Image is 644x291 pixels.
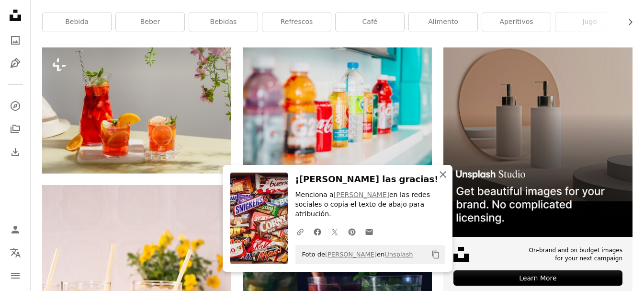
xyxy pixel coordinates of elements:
p: Menciona a en las redes sociales o copia el texto de abajo para atribución. [295,190,445,219]
a: Comparte por correo electrónico [361,222,378,241]
button: Menú [6,266,25,285]
a: Colecciones [6,119,25,139]
a: Iniciar sesión / Registrarse [6,220,25,239]
a: Una mesa cubierta con tres vasos llenos de bebidas [42,106,231,115]
button: Idioma [6,243,25,262]
a: bebida [43,12,111,32]
img: Botella de plástico Gatorade sobre mesa blanca [243,47,432,174]
a: Unsplash [384,251,413,258]
button: desplazar lista a la derecha [621,12,633,32]
a: [PERSON_NAME] [334,191,389,198]
a: Comparte en Facebook [309,222,326,241]
a: alimento [409,12,477,32]
a: Historial de descargas [6,142,25,162]
h3: ¡[PERSON_NAME] las gracias! [295,173,445,186]
a: Explorar [6,96,25,116]
img: Una mesa cubierta con tres vasos llenos de bebidas [42,47,231,174]
button: Copiar al portapapeles [428,246,444,263]
a: [PERSON_NAME] [325,251,377,258]
a: Bebidas [189,12,258,32]
a: Comparte en Pinterest [343,222,361,241]
a: Fotos [6,31,25,50]
a: Comparte en Twitter [326,222,343,241]
a: Aperitivos [482,12,551,32]
img: file-1631678316303-ed18b8b5cb9cimage [453,247,469,262]
a: Botella de plástico Gatorade sobre mesa blanca [243,106,432,115]
span: On-brand and on budget images for your next campaign [522,246,622,263]
span: Foto de en [297,247,413,262]
a: jugo [555,12,624,32]
a: Refrescos [262,12,331,32]
a: beber [116,12,184,32]
a: Ilustraciones [6,54,25,73]
a: Inicio — Unsplash [6,6,25,27]
div: Learn More [453,270,622,286]
img: file-1715714113747-b8b0561c490eimage [443,47,633,237]
a: café [336,12,404,32]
